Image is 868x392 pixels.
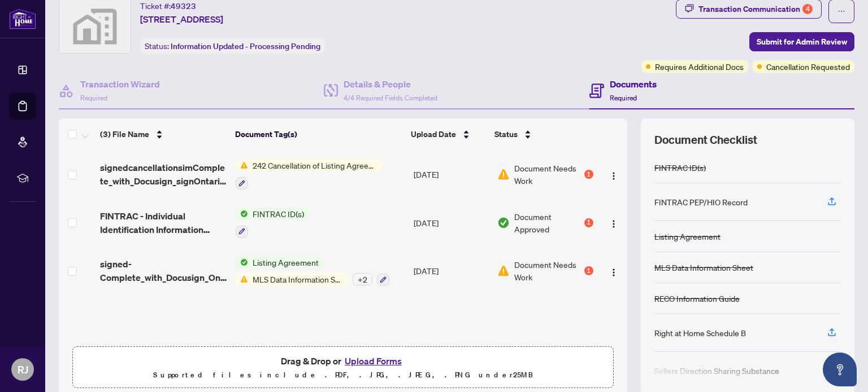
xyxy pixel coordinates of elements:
span: Drag & Drop orUpload FormsSupported files include .PDF, .JPG, .JPEG, .PNG under25MB [73,347,613,389]
span: signedcancellationsimComplete_with_Docusign_signOntario_242_-_C.pdf [100,161,227,188]
button: Status Icon242 Cancellation of Listing Agreement - Authority to Offer for Sale [236,159,382,190]
span: MLS Data Information Sheet [248,273,348,285]
span: Status [494,128,518,140]
span: Required [610,94,637,102]
img: Status Icon [236,273,248,285]
div: FINTRAC ID(s) [654,161,706,174]
button: Logo [605,165,623,183]
th: (3) File Name [96,118,231,150]
span: 49323 [171,1,196,11]
span: [STREET_ADDRESS] [140,12,223,26]
span: RJ [18,362,28,377]
span: (3) File Name [100,128,149,140]
th: Upload Date [406,118,490,150]
img: logo [9,8,36,29]
span: signed-Complete_with_Docusign_Ontario_208_-_Entry 6.pdf [100,257,227,284]
div: RECO Information Guide [654,292,740,305]
span: Information Updated - Processing Pending [171,41,320,51]
button: Submit for Admin Review [749,32,854,51]
span: ellipsis [837,7,845,15]
span: FINTRAC ID(s) [248,208,309,220]
span: Requires Additional Docs [655,60,744,73]
div: Listing Agreement [654,230,721,243]
div: 1 [584,266,593,275]
img: Document Status [497,168,510,180]
div: + 2 [353,273,372,285]
td: [DATE] [409,199,493,247]
h4: Transaction Wizard [80,77,160,91]
img: Document Status [497,265,510,277]
span: Drag & Drop or [281,354,405,368]
span: FINTRAC - Individual Identification Information Record 2.pdf [100,209,227,236]
img: Document Status [497,217,510,229]
img: Logo [609,219,618,228]
img: Logo [609,268,618,277]
span: 4/4 Required Fields Completed [344,94,437,102]
button: Open asap [823,353,857,386]
button: Upload Forms [341,354,405,368]
span: Document Checklist [654,132,757,148]
th: Document Tag(s) [231,118,407,150]
td: [DATE] [409,247,493,296]
div: Right at Home Schedule B [654,327,746,339]
h4: Details & People [344,77,437,91]
span: Submit for Admin Review [757,33,847,51]
p: Supported files include .PDF, .JPG, .JPEG, .PNG under 25 MB [80,368,606,382]
button: Status IconListing AgreementStatus IconMLS Data Information Sheet+2 [236,256,389,287]
button: Status IconFINTRAC ID(s) [236,208,309,238]
img: Status Icon [236,159,248,171]
div: FINTRAC PEP/HIO Record [654,196,748,208]
div: 1 [584,170,593,179]
img: Status Icon [236,256,248,268]
div: 1 [584,218,593,227]
button: Logo [605,262,623,280]
th: Status [490,118,594,150]
img: Status Icon [236,208,248,220]
span: 242 Cancellation of Listing Agreement - Authority to Offer for Sale [248,159,382,171]
span: Document Approved [514,210,581,235]
img: Logo [609,171,618,180]
h4: Documents [610,77,657,91]
span: Upload Date [411,128,456,140]
button: Logo [605,214,623,232]
div: Status: [140,38,325,54]
span: Cancellation Requested [766,60,850,73]
div: 4 [802,4,813,14]
span: Document Needs Work [514,162,581,187]
span: Required [80,94,107,102]
td: [DATE] [409,150,493,199]
span: Listing Agreement [248,256,323,268]
div: MLS Data Information Sheet [654,261,753,274]
span: Document Needs Work [514,258,581,283]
